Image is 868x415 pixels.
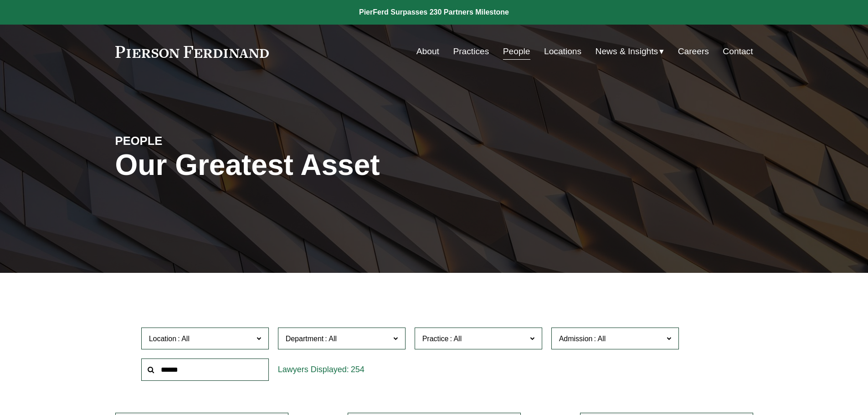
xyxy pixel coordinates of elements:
[559,335,593,343] span: Admission
[544,43,581,60] a: Locations
[453,43,489,60] a: Practices
[503,43,530,60] a: People
[351,365,365,374] span: 254
[596,44,658,60] span: News & Insights
[115,149,540,182] h1: Our Greatest Asset
[149,335,177,343] span: Location
[286,335,324,343] span: Department
[678,43,709,60] a: Careers
[596,43,664,60] a: folder dropdown
[422,335,449,343] span: Practice
[115,133,275,148] h4: PEOPLE
[416,43,439,60] a: About
[723,43,753,60] a: Contact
